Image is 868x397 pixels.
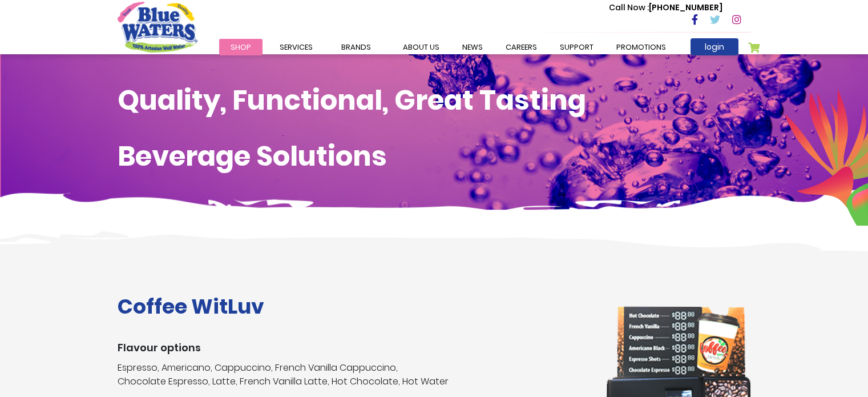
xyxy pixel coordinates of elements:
a: careers [494,39,548,55]
a: store logo [118,2,197,52]
h1: Coffee WitLuv [118,294,588,319]
span: Services [280,42,313,53]
a: Promotions [605,39,677,55]
h1: Quality, Functional, Great Tasting [118,84,751,117]
a: about us [391,39,451,55]
a: support [548,39,605,55]
p: [PHONE_NUMBER] [609,2,722,14]
span: Brands [341,42,371,53]
span: Call Now : [609,2,649,13]
p: Espresso, Americano, Cappuccino, French Vanilla Cappuccino, Chocolate Espresso, Latte, French Van... [118,361,588,388]
a: News [451,39,494,55]
h1: Beverage Solutions [118,140,751,173]
h3: Flavour options [118,342,588,354]
a: login [691,38,738,55]
span: Shop [231,42,251,53]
